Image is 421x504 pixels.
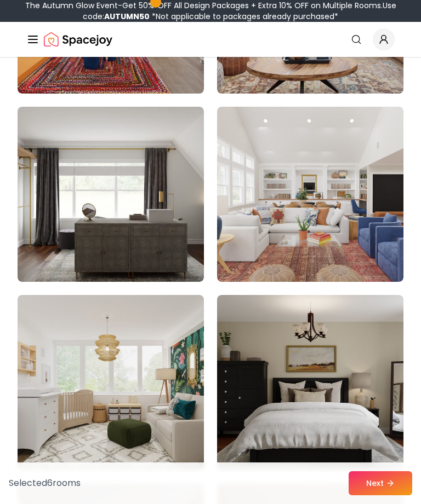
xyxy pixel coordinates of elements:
span: *Not applicable to packages already purchased* [150,11,338,22]
img: Room room-60 [217,295,403,470]
img: Room room-58 [217,107,403,282]
img: Room room-59 [18,295,204,470]
button: Next [349,471,412,495]
a: Spacejoy [44,28,112,50]
p: Selected 6 room s [9,477,81,490]
nav: Global [26,22,395,57]
img: Spacejoy Logo [44,28,112,50]
img: Room room-57 [18,107,204,282]
b: AUTUMN50 [104,11,150,22]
